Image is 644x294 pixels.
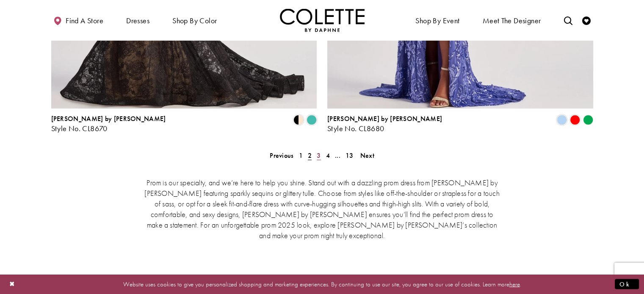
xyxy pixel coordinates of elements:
[270,151,293,160] span: Previous
[509,280,520,288] a: here
[415,16,459,25] span: Shop By Event
[66,16,103,25] span: Find a store
[317,151,321,160] span: 3
[307,115,317,125] i: Turquoise
[323,149,332,162] a: 4
[280,8,365,32] img: Colette by Daphne
[332,149,343,162] a: ...
[557,115,567,125] i: Periwinkle
[299,151,303,160] span: 1
[570,115,580,125] i: Red
[280,8,365,32] a: Visit Home Page
[345,151,354,160] span: 13
[51,114,166,123] span: [PERSON_NAME] by [PERSON_NAME]
[170,8,219,32] span: Shop by color
[583,115,593,125] i: Emerald
[327,114,442,123] span: [PERSON_NAME] by [PERSON_NAME]
[335,151,340,160] span: ...
[51,124,108,133] span: Style No. CL8670
[51,115,166,133] div: Colette by Daphne Style No. CL8670
[142,177,502,241] p: Prom is our specialty, and we’re here to help you shine. Stand out with a dazzling prom dress fro...
[296,149,305,162] a: 1
[5,277,19,291] button: Close Dialog
[413,8,462,32] span: Shop By Event
[615,279,639,289] button: Submit Dialog
[343,149,356,162] a: 13
[126,16,149,25] span: Dresses
[172,16,217,25] span: Shop by color
[293,115,304,125] i: Black/Nude
[51,8,105,32] a: Find a store
[358,149,377,162] a: Next Page
[326,151,330,160] span: 4
[314,149,323,162] a: 3
[124,8,152,32] span: Dresses
[481,8,543,32] a: Meet the designer
[305,149,314,162] span: Current page
[561,8,574,32] a: Toggle search
[267,149,296,162] a: Prev Page
[580,8,593,32] a: Check Wishlist
[360,151,374,160] span: Next
[483,16,541,25] span: Meet the designer
[61,278,583,290] p: Website uses cookies to give you personalized shopping and marketing experiences. By continuing t...
[327,115,442,133] div: Colette by Daphne Style No. CL8680
[308,151,312,160] span: 2
[327,124,384,133] span: Style No. CL8680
